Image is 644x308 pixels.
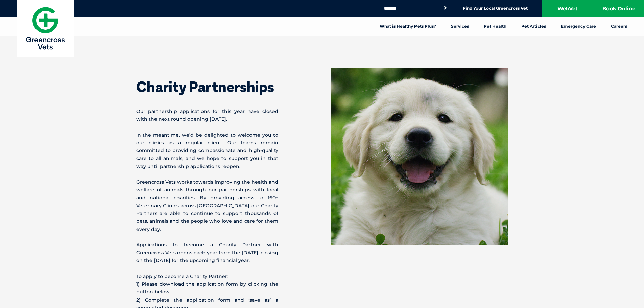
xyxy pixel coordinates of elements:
[136,80,278,94] h2: Charity Partnerships
[331,68,508,245] img: Greencross-Web-Tiles-_0000_Layer-Comp-1
[372,17,444,36] a: What is Healthy Pets Plus?
[136,108,278,123] p: Our partnership applications for this year have closed with the next round opening [DATE].
[514,17,553,36] a: Pet Articles
[476,17,514,36] a: Pet Health
[136,241,278,265] p: Applications to become a Charity Partner with Greencross Vets opens each year from the [DATE], cl...
[136,178,278,233] p: Greencross Vets works towards improving the health and welfare of animals through our partnership...
[553,17,603,36] a: Emergency Care
[136,131,278,170] p: In the meantime, we’d be delighted to welcome you to our clinics as a regular client. Our teams r...
[463,6,528,11] a: Find Your Local Greencross Vet
[442,5,449,11] button: Search
[603,17,635,36] a: Careers
[444,17,476,36] a: Services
